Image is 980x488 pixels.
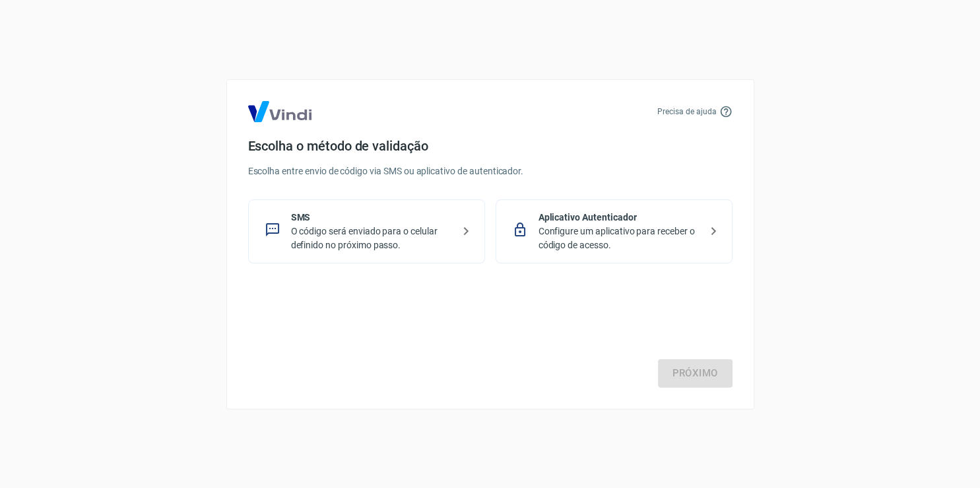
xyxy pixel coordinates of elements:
h4: Escolha o método de validação [248,138,733,154]
div: Aplicativo AutenticadorConfigure um aplicativo para receber o código de acesso. [496,199,733,263]
p: SMS [291,211,453,225]
p: Escolha entre envio de código via SMS ou aplicativo de autenticador. [248,164,733,178]
p: Precisa de ajuda [657,106,716,118]
div: SMSO código será enviado para o celular definido no próximo passo. [248,199,485,263]
p: Aplicativo Autenticador [539,211,700,225]
p: Configure um aplicativo para receber o código de acesso. [539,225,700,252]
p: O código será enviado para o celular definido no próximo passo. [291,225,453,252]
img: Logo Vind [248,101,311,122]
